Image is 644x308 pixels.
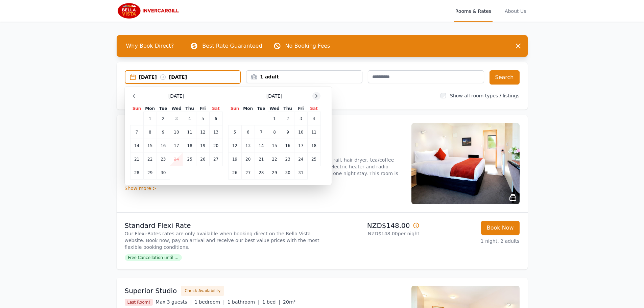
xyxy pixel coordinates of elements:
p: NZD$148.00 per night [325,230,420,237]
td: 17 [170,139,183,152]
td: 2 [281,112,294,125]
td: 1 [268,112,281,125]
td: 10 [170,125,183,139]
span: [DATE] [168,93,184,99]
td: 20 [241,152,255,166]
td: 10 [294,125,307,139]
th: Wed [268,105,281,112]
td: 8 [268,125,281,139]
th: Mon [241,105,255,112]
td: 22 [143,152,157,166]
td: 3 [170,112,183,125]
span: Last Room! [125,299,153,306]
td: 15 [268,139,281,152]
td: 12 [228,139,241,152]
td: 4 [307,112,320,125]
th: Fri [294,105,307,112]
th: Thu [281,105,294,112]
td: 11 [307,125,320,139]
td: 9 [281,125,294,139]
p: Standard Flexi Rate [125,221,319,230]
button: Search [490,70,520,85]
td: 24 [170,152,183,166]
span: 20m² [283,299,295,305]
td: 3 [294,112,307,125]
th: Tue [157,105,170,112]
td: 12 [196,125,209,139]
p: Our Flexi-Rates rates are only available when booking direct on the Bella Vista website. Book now... [125,230,319,251]
td: 24 [294,152,307,166]
td: 19 [228,152,241,166]
td: 18 [307,139,320,152]
th: Sat [209,105,222,112]
td: 14 [255,139,268,152]
td: 26 [196,152,209,166]
span: Free Cancellation until ... [125,254,182,261]
td: 21 [255,152,268,166]
div: Show more > [125,185,403,192]
td: 29 [268,166,281,180]
th: Sat [307,105,320,112]
td: 5 [196,112,209,125]
img: Bella Vista Invercargill [117,3,182,19]
td: 1 [143,112,157,125]
td: 14 [130,139,143,152]
label: Show all room types / listings [450,93,519,98]
span: Why Book Direct? [121,39,180,53]
td: 9 [157,125,170,139]
td: 8 [143,125,157,139]
td: 2 [157,112,170,125]
td: 13 [241,139,255,152]
td: 23 [157,152,170,166]
td: 30 [157,166,170,180]
td: 19 [196,139,209,152]
td: 17 [294,139,307,152]
p: 1 night, 2 adults [425,238,520,244]
p: No Booking Fees [285,42,330,50]
span: [DATE] [266,93,282,99]
td: 16 [157,139,170,152]
th: Mon [143,105,157,112]
td: 29 [143,166,157,180]
td: 6 [241,125,255,139]
th: Sun [130,105,143,112]
button: Check Availability [181,286,224,296]
td: 27 [209,152,222,166]
p: NZD$148.00 [325,221,420,230]
td: 7 [130,125,143,139]
div: [DATE] [DATE] [139,74,240,80]
td: 25 [183,152,196,166]
th: Tue [255,105,268,112]
td: 21 [130,152,143,166]
h3: Superior Studio [125,286,177,295]
th: Thu [183,105,196,112]
th: Fri [196,105,209,112]
td: 15 [143,139,157,152]
td: 5 [228,125,241,139]
th: Wed [170,105,183,112]
td: 28 [255,166,268,180]
td: 23 [281,152,294,166]
td: 26 [228,166,241,180]
td: 6 [209,112,222,125]
td: 16 [281,139,294,152]
td: 30 [281,166,294,180]
td: 18 [183,139,196,152]
td: 13 [209,125,222,139]
td: 25 [307,152,320,166]
td: 28 [130,166,143,180]
span: 1 bathroom | [228,299,260,305]
button: Book Now [481,221,520,235]
span: Max 3 guests | [156,299,192,305]
td: 11 [183,125,196,139]
td: 22 [268,152,281,166]
td: 20 [209,139,222,152]
td: 27 [241,166,255,180]
th: Sun [228,105,241,112]
span: 1 bed | [262,299,280,305]
td: 31 [294,166,307,180]
td: 7 [255,125,268,139]
div: 1 adult [246,73,362,80]
p: Best Rate Guaranteed [202,42,262,50]
td: 4 [183,112,196,125]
